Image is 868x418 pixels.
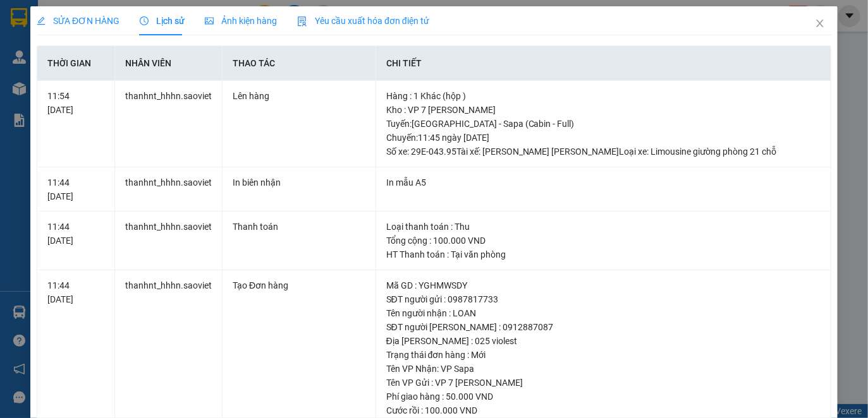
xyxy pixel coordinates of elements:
[223,46,376,81] th: Thao tác
[140,16,149,25] span: clock-circle
[386,220,821,234] div: Loại thanh toán : Thu
[386,248,821,261] div: HT Thanh toán : Tại văn phòng
[47,220,104,248] div: 11:44 [DATE]
[802,6,838,42] button: Close
[115,167,223,212] td: thanhnt_hhhn.saoviet
[47,278,104,306] div: 11:44 [DATE]
[233,220,365,234] div: Thanh toán
[386,403,821,417] div: Cước rồi : 100.000 VND
[297,16,429,26] span: Yêu cầu xuất hóa đơn điện tử
[115,212,223,270] td: thanhnt_hhhn.saoviet
[37,16,119,26] span: SỬA ĐƠN HÀNG
[233,89,365,103] div: Lên hàng
[37,16,46,25] span: edit
[386,376,821,390] div: Tên VP Gửi : VP 7 [PERSON_NAME]
[386,292,821,306] div: SĐT người gửi : 0987817733
[37,46,115,81] th: Thời gian
[386,362,821,376] div: Tên VP Nhận: VP Sapa
[815,18,825,28] span: close
[386,320,821,334] div: SĐT người [PERSON_NAME] : 0912887087
[115,81,223,167] td: thanhnt_hhhn.saoviet
[115,46,223,81] th: Nhân viên
[386,176,821,189] div: In mẫu A5
[386,278,821,292] div: Mã GD : YGHMWSDY
[233,176,365,189] div: In biên nhận
[386,117,821,158] div: Tuyến : [GEOGRAPHIC_DATA] - Sapa (Cabin - Full) Chuyến: 11:45 ngày [DATE] Số xe: 29E-043.95 Tài x...
[386,103,821,117] div: Kho : VP 7 [PERSON_NAME]
[386,89,821,103] div: Hàng : 1 Khác (hộp )
[47,89,104,117] div: 11:54 [DATE]
[386,390,821,403] div: Phí giao hàng : 50.000 VND
[233,278,365,292] div: Tạo Đơn hàng
[297,16,307,27] img: icon
[386,348,821,362] div: Trạng thái đơn hàng : Mới
[205,16,277,26] span: Ảnh kiện hàng
[47,176,104,203] div: 11:44 [DATE]
[386,306,821,320] div: Tên người nhận : LOAN
[376,46,831,81] th: Chi tiết
[205,16,214,25] span: picture
[386,234,821,248] div: Tổng cộng : 100.000 VND
[140,16,185,26] span: Lịch sử
[386,334,821,348] div: Địa [PERSON_NAME] : 025 violest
